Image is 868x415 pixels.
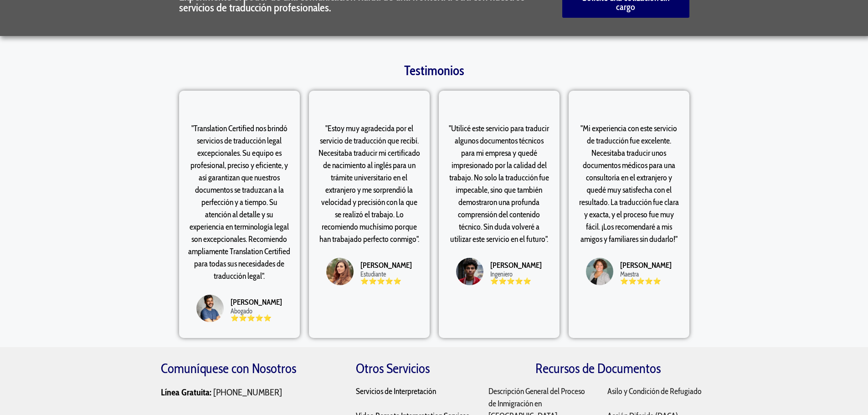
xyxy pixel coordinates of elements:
p: "Mi experiencia con este servicio de traducción fue excelente. Necesitaba traducir unos documento... [578,123,680,246]
div: [PERSON_NAME] [360,260,412,272]
h3: Otros Servicios [356,361,470,377]
a: [PHONE_NUMBER] [213,386,282,398]
a: Asilo y Condición de Refugiado [607,386,702,396]
div: Estudiante ⭐⭐⭐⭐⭐ [360,271,412,284]
h3: Comuníquese con Nosotros [161,361,338,377]
div: [PERSON_NAME] [490,260,542,272]
p: "Translation Certified nos brindó servicios de traducción legal excepcionales. Su equipo es profe... [188,123,291,282]
a: Recursos de Documentos [535,360,661,376]
h3: Testimonios [175,64,694,77]
p: "Utilicé este servicio para traducir algunos documentos técnicos para mi empresa y quedé impresio... [448,123,550,246]
p: "Estoy muy agradecida por el servicio de traducción que recibí. Necesitaba traducir mi certificad... [318,123,421,246]
div: Abogado ⭐⭐⭐⭐⭐ [231,308,282,321]
div: Ingeniero ⭐⭐⭐⭐⭐ [490,271,542,284]
a: Servicios de Interpretación [356,386,436,396]
strong: Línea Gratuita: [161,386,211,398]
div: [PERSON_NAME] [231,297,282,308]
div: Maestra ⭐⭐⭐⭐⭐ [620,271,672,284]
div: [PERSON_NAME] [620,260,672,272]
